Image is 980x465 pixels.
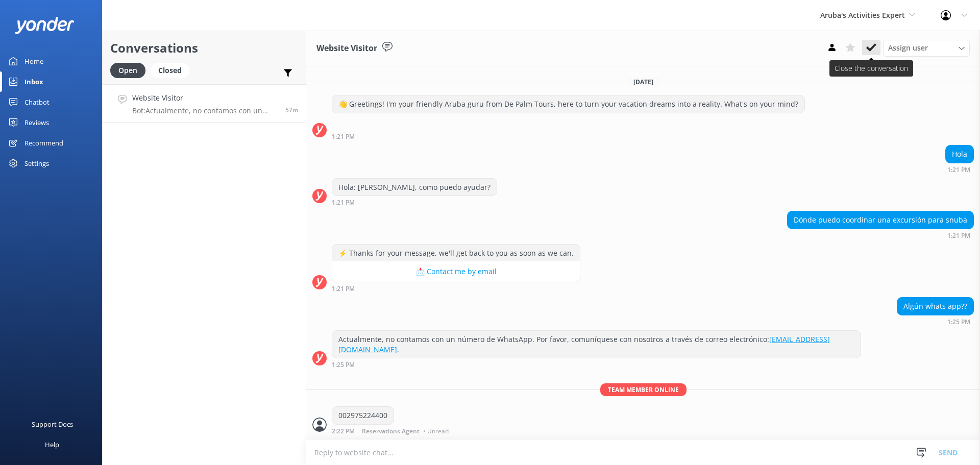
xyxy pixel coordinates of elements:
[332,362,355,368] strong: 1:25 PM
[24,51,43,71] div: Home
[110,64,151,76] a: Open
[332,361,861,368] div: 01:25pm 13-Aug-2025 (UTC -04:00) America/Caracas
[332,407,394,424] div: 002975224400
[15,17,74,34] img: yonder-white-logo.png
[132,92,278,104] h4: Website Visitor
[788,211,973,229] div: Dónde puedo coordinar una excursión para snuba
[332,286,355,292] strong: 1:21 PM
[24,153,49,174] div: Settings
[332,179,497,196] div: Hola: [PERSON_NAME], como puedo ayudar?
[897,318,974,325] div: 01:25pm 13-Aug-2025 (UTC -04:00) America/Caracas
[332,199,497,206] div: 01:21pm 13-Aug-2025 (UTC -04:00) America/Caracas
[332,261,580,282] button: 📩 Contact me by email
[45,434,59,455] div: Help
[600,383,687,396] span: Team member online
[332,244,580,262] div: ⚡ Thanks for your message, we'll get back to you as soon as we can.
[820,10,905,20] span: Aruba's Activities Expert
[332,331,861,358] div: Actualmente, no contamos con un número de WhatsApp. Por favor, comuníquese con nosotros a través ...
[24,71,43,92] div: Inbox
[897,298,973,315] div: Algún whats app??
[332,134,355,140] strong: 1:21 PM
[627,78,659,86] span: [DATE]
[332,428,355,434] strong: 2:22 PM
[946,145,973,163] div: Hola
[332,427,451,434] div: 02:22pm 13-Aug-2025 (UTC -04:00) America/Caracas
[332,133,805,140] div: 01:21pm 13-Aug-2025 (UTC -04:00) America/Caracas
[947,233,970,239] strong: 1:21 PM
[332,285,580,292] div: 01:21pm 13-Aug-2025 (UTC -04:00) America/Caracas
[24,92,50,112] div: Chatbot
[151,63,189,78] div: Closed
[883,40,970,56] div: Assign User
[332,200,355,206] strong: 1:21 PM
[132,106,278,115] p: Bot: Actualmente, no contamos con un número de WhatsApp. Por favor, comuníquese con nosotros a tr...
[947,167,970,173] strong: 1:21 PM
[888,42,928,54] span: Assign user
[32,414,73,434] div: Support Docs
[332,95,804,113] div: 👋 Greetings! I'm your friendly Aruba guru from De Palm Tours, here to turn your vacation dreams i...
[103,84,306,123] a: Website VisitorBot:Actualmente, no contamos con un número de WhatsApp. Por favor, comuníquese con...
[338,334,830,354] a: [EMAIL_ADDRESS][DOMAIN_NAME]
[110,63,145,78] div: Open
[24,112,49,133] div: Reviews
[423,428,449,434] span: • Unread
[24,133,63,153] div: Recommend
[316,42,377,55] h3: Website Visitor
[947,319,970,325] strong: 1:25 PM
[787,232,974,239] div: 01:21pm 13-Aug-2025 (UTC -04:00) America/Caracas
[285,106,298,114] span: 01:25pm 13-Aug-2025 (UTC -04:00) America/Caracas
[151,64,194,76] a: Closed
[362,428,420,434] span: Reservations Agent
[945,166,974,173] div: 01:21pm 13-Aug-2025 (UTC -04:00) America/Caracas
[110,38,298,58] h2: Conversations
